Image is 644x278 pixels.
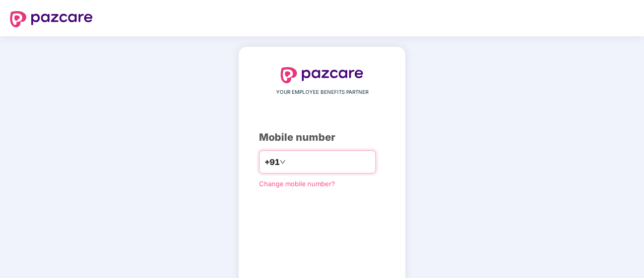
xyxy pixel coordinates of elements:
a: Change mobile number? [259,180,335,188]
span: down [280,159,286,165]
img: logo [10,11,93,27]
img: logo [281,67,363,83]
span: YOUR EMPLOYEE BENEFITS PARTNER [276,88,368,96]
div: Mobile number [259,130,385,145]
span: +91 [265,156,280,169]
